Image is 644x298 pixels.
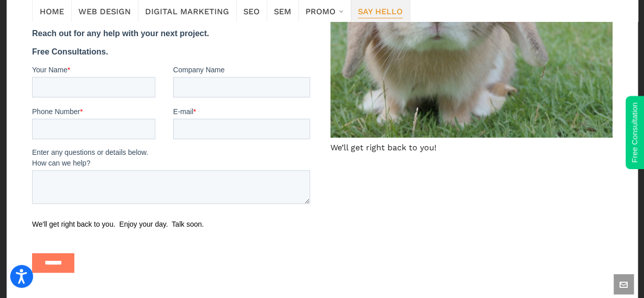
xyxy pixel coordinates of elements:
span: Web Design [78,4,131,18]
span: Home [40,4,64,18]
span: SEO [243,4,260,18]
span: Company Name [141,140,192,148]
span: E-mail [141,182,161,190]
span: Say Hello [358,4,403,18]
span: SEM [274,4,291,18]
span: Promo [305,4,335,18]
span: Digital Marketing [145,4,229,18]
figcaption: We’ll get right back to you! [330,142,612,154]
